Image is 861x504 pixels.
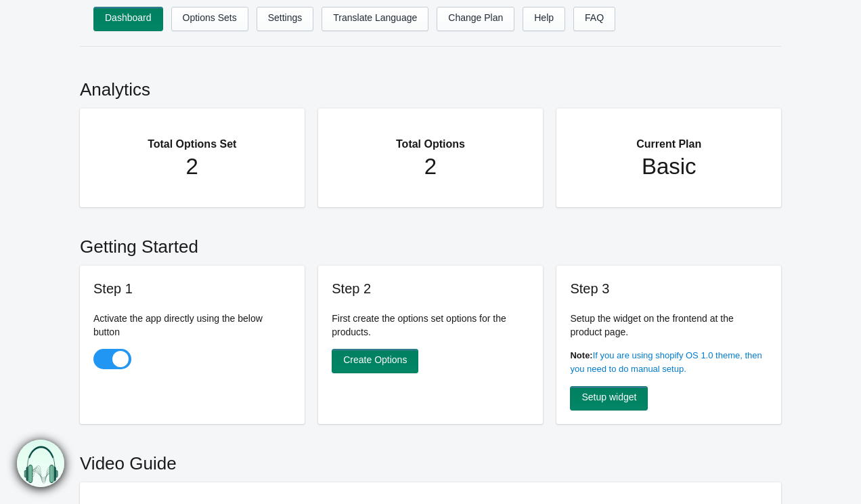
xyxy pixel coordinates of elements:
[107,153,278,180] h1: 2
[257,7,314,31] a: Settings
[80,64,781,108] h2: Analytics
[573,7,615,31] a: FAQ
[437,7,514,31] a: Change Plan
[322,7,428,31] a: Translate Language
[93,279,291,298] h3: Step 1
[345,153,516,180] h1: 2
[332,349,418,373] a: Create Options
[583,122,754,153] h2: Current Plan
[80,221,781,266] h2: Getting Started
[16,440,63,488] img: bxm.png
[570,350,761,374] a: If you are using shopify OS 1.0 theme, then you need to do manual setup.
[570,350,592,360] b: Note:
[332,312,529,339] p: First create the options set options for the products.
[570,386,648,411] a: Setup widget
[107,122,278,153] h2: Total Options Set
[570,312,768,339] p: Setup the widget on the frontend at the product page.
[583,153,754,180] h1: Basic
[93,312,291,339] p: Activate the app directly using the below button
[345,122,516,153] h2: Total Options
[523,7,565,31] a: Help
[171,7,248,31] a: Options Sets
[332,279,529,298] h3: Step 2
[93,7,163,31] a: Dashboard
[80,438,781,482] h2: Video Guide
[570,279,768,298] h3: Step 3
